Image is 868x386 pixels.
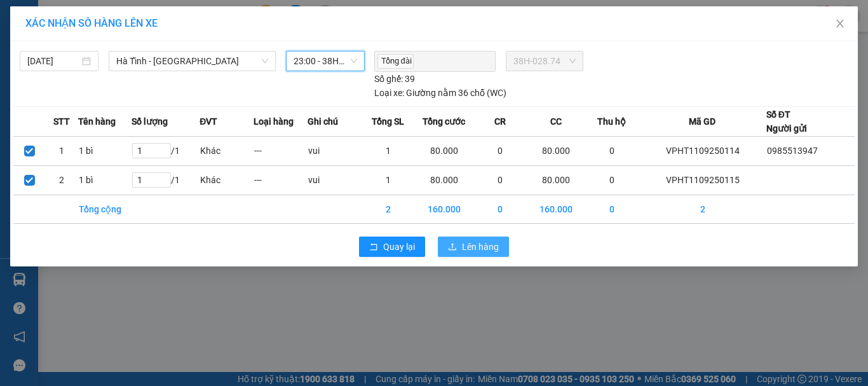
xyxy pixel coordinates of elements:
span: Số lượng [132,114,168,128]
span: 23:00 - 38H-028.74 [294,52,357,71]
span: CR [494,114,506,128]
td: VPHT1109250115 [639,165,766,195]
span: Mã GD [689,114,715,128]
td: 80.000 [415,165,473,195]
span: Tổng cước [423,114,465,128]
td: / 1 [132,165,200,195]
span: Hà Tĩnh - Hà Nội [116,52,268,71]
td: 80.000 [527,165,586,195]
span: Loại xe: [374,86,404,100]
div: Giường nằm 36 chỗ (WC) [374,86,506,100]
span: Tên hàng [78,114,116,128]
span: STT [53,114,70,128]
span: close [835,18,845,29]
td: Khác [200,165,254,195]
td: 80.000 [415,136,473,165]
span: Lên hàng [462,240,499,254]
span: Tổng đài [377,54,414,69]
td: 1 bì [78,165,132,195]
td: Khác [200,136,254,165]
td: 0 [585,165,639,195]
span: upload [448,242,457,252]
td: 160.000 [415,195,473,223]
td: 2 [46,165,78,195]
span: Số ghế: [374,72,403,86]
span: Ghi chú [308,114,338,128]
td: 0 [473,165,527,195]
td: 2 [639,195,766,223]
span: XÁC NHẬN SỐ HÀNG LÊN XE [25,17,158,29]
span: Loại hàng [254,114,294,128]
td: --- [254,165,308,195]
td: 0 [585,136,639,165]
button: rollbackQuay lại [359,237,425,257]
td: Tổng cộng [78,195,132,223]
span: 0985513947 [767,146,818,156]
span: down [261,57,269,65]
td: 1 [361,165,415,195]
td: 160.000 [527,195,586,223]
td: 0 [473,136,527,165]
td: 1 [361,136,415,165]
span: Tổng SL [372,114,404,128]
td: 0 [473,195,527,223]
span: 38H-028.74 [513,52,576,71]
td: / 1 [132,136,200,165]
div: 39 [374,72,415,86]
td: 1 [46,136,78,165]
span: Quay lại [383,240,415,254]
td: 80.000 [527,136,586,165]
span: ĐVT [200,114,217,128]
div: Số ĐT Người gửi [766,107,807,135]
td: 0 [585,195,639,223]
span: rollback [369,242,378,252]
span: Thu hộ [597,114,626,128]
input: 11/09/2025 [27,54,79,68]
td: 1 bì [78,136,132,165]
td: VPHT1109250114 [639,136,766,165]
td: vui [308,136,362,165]
td: --- [254,136,308,165]
button: Close [822,6,858,42]
button: uploadLên hàng [438,237,509,257]
td: vui [308,165,362,195]
span: CC [550,114,562,128]
td: 2 [361,195,415,223]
